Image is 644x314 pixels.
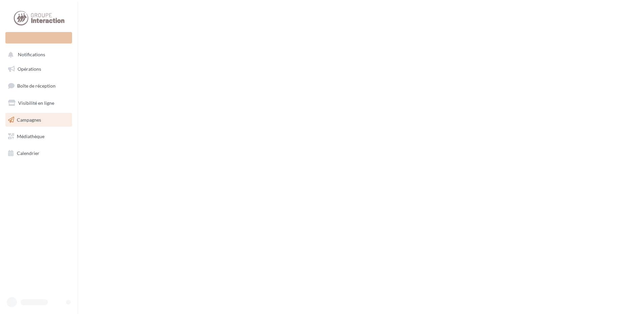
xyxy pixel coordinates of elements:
span: Visibilité en ligne [18,100,54,106]
a: Médiathèque [4,129,73,144]
a: Campagnes [4,113,73,127]
span: Opérations [18,66,41,72]
span: Médiathèque [17,133,44,139]
a: Opérations [4,62,73,76]
a: Boîte de réception [4,78,73,93]
span: Boîte de réception [17,83,56,89]
div: Nouvelle campagne [5,32,72,43]
span: Calendrier [17,150,39,156]
span: Campagnes [17,117,41,122]
a: Visibilité en ligne [4,96,73,110]
span: Notifications [18,52,45,58]
a: Calendrier [4,146,73,160]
